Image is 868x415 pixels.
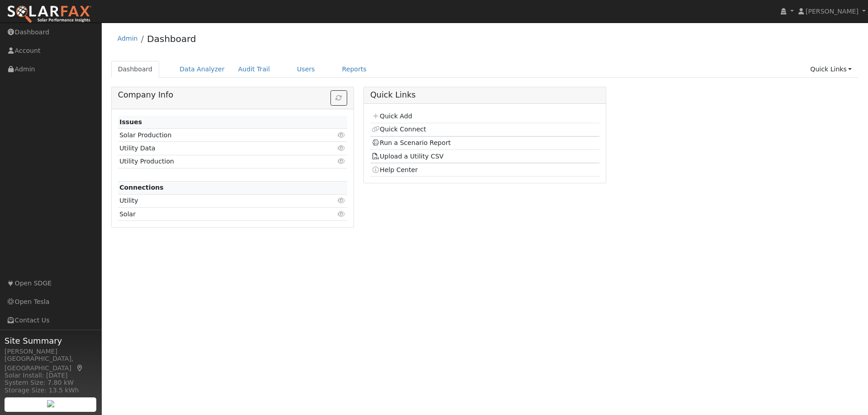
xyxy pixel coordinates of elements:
a: Upload a Utility CSV [372,153,443,160]
a: Admin [118,35,138,42]
a: Dashboard [111,61,160,78]
a: Data Analyzer [173,61,231,78]
td: Utility Data [118,142,310,155]
span: Site Summary [5,335,97,347]
a: Quick Links [803,61,859,78]
h5: Company Info [118,90,347,100]
strong: Connections [119,184,164,191]
td: Solar Production [118,129,310,142]
a: Reports [335,61,373,78]
div: [PERSON_NAME] [5,347,97,356]
strong: Issues [119,118,142,126]
i: Click to view [338,145,346,151]
div: Solar Install: [DATE] [5,371,97,380]
a: Run a Scenario Report [372,139,451,146]
td: Solar [118,208,310,221]
div: [GEOGRAPHIC_DATA], [GEOGRAPHIC_DATA] [5,354,97,373]
div: System Size: 7.80 kW [5,378,97,387]
a: Help Center [372,166,418,173]
span: [PERSON_NAME] [806,8,859,15]
i: Click to view [338,197,346,204]
td: Utility [118,194,310,207]
i: Click to view [338,211,346,217]
div: Storage Size: 13.5 kWh [5,386,97,395]
i: Click to view [338,132,346,138]
td: Utility Production [118,155,310,168]
a: Users [290,61,322,78]
i: Click to view [338,158,346,164]
img: SolarFax [7,5,92,24]
a: Quick Add [372,112,412,120]
a: Map [76,364,84,372]
a: Dashboard [147,33,196,44]
img: retrieve [47,400,54,407]
a: Quick Connect [372,126,426,133]
a: Audit Trail [231,61,277,78]
h5: Quick Links [370,90,599,100]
